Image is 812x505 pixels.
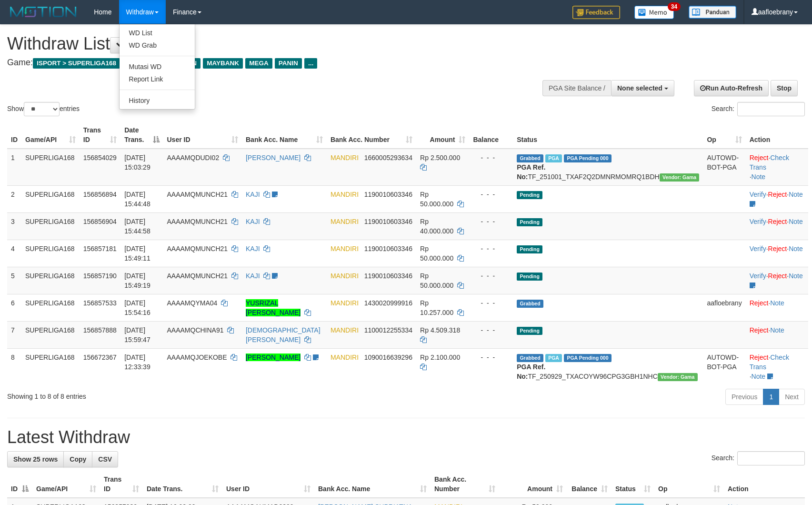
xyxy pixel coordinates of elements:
[725,389,763,405] a: Previous
[789,272,803,280] a: Note
[83,299,117,307] span: 156857533
[473,244,509,253] div: - - -
[167,245,228,252] span: AAAAMQMUNCH21
[32,471,100,498] th: Game/API: activate to sort column ascending
[124,299,150,316] span: [DATE] 15:54:16
[331,326,359,334] span: MANDIRI
[246,326,321,343] a: [DEMOGRAPHIC_DATA][PERSON_NAME]
[167,353,227,361] span: AAAAMQJOEKOBE
[416,121,469,149] th: Amount: activate to sort column ascending
[364,218,412,225] span: Copy 1190010603346 to clipboard
[746,348,808,385] td: · ·
[242,121,327,149] th: Bank Acc. Name: activate to sort column ascending
[364,154,412,162] span: Copy 1660005293634 to clipboard
[473,353,509,362] div: - - -
[712,102,805,116] label: Search:
[746,185,808,212] td: · ·
[517,363,545,380] b: PGA Ref. No:
[789,245,803,252] a: Note
[420,245,453,262] span: Rp 50.000.000
[7,348,21,385] td: 8
[124,326,150,343] span: [DATE] 15:59:47
[431,471,499,498] th: Bank Acc. Number: activate to sort column ascending
[83,272,117,280] span: 156857190
[167,299,218,307] span: AAAAMQYMA04
[517,354,543,362] span: Grabbed
[545,154,562,162] span: Marked by aafsoycanthlai
[737,102,805,116] input: Search:
[746,212,808,240] td: · ·
[564,354,612,362] span: PGA Pending
[246,218,260,225] a: KAJI
[420,191,453,208] span: Rp 50.000.000
[564,154,612,162] span: PGA Pending
[314,471,431,498] th: Bank Acc. Name: activate to sort column ascending
[167,272,228,280] span: AAAAMQMUNCH21
[752,173,766,181] a: Note
[473,325,509,335] div: - - -
[124,154,150,171] span: [DATE] 15:03:29
[124,218,150,235] span: [DATE] 15:44:58
[167,154,220,162] span: AAAAMQDUDI02
[327,121,416,149] th: Bank Acc. Number: activate to sort column ascending
[746,121,808,149] th: Action
[124,353,150,371] span: [DATE] 12:33:39
[364,326,412,334] span: Copy 1100012255334 to clipboard
[120,61,195,73] a: Mutasi WD
[572,6,620,19] img: Feedback.jpg
[7,321,21,348] td: 7
[364,353,412,361] span: Copy 1090016639296 to clipboard
[517,218,542,226] span: Pending
[703,348,745,385] td: AUTOWD-BOT-PGA
[83,154,117,162] span: 156854029
[364,191,412,198] span: Copy 1190010603346 to clipboard
[222,471,314,498] th: User ID: activate to sort column ascending
[750,245,766,252] a: Verify
[612,471,654,498] th: Status: activate to sort column ascending
[331,218,359,225] span: MANDIRI
[517,163,545,181] b: PGA Ref. No:
[746,321,808,348] td: ·
[611,80,674,96] button: None selected
[746,267,808,294] td: · ·
[746,149,808,186] td: · ·
[7,428,805,447] h1: Latest Withdraw
[167,191,228,198] span: AAAAMQMUNCH21
[120,27,195,39] a: WD List
[246,154,301,162] a: [PERSON_NAME]
[331,353,359,361] span: MANDIRI
[167,326,224,334] span: AAAAMQCHINA91
[473,190,509,199] div: - - -
[21,212,80,240] td: SUPERLIGA168
[517,245,542,253] span: Pending
[246,272,260,280] a: KAJI
[7,149,21,186] td: 1
[750,218,766,225] a: Verify
[13,455,58,463] span: Show 25 rows
[120,39,195,51] a: WD Grab
[364,245,412,252] span: Copy 1190010603346 to clipboard
[98,455,112,463] span: CSV
[304,58,317,69] span: ...
[7,267,21,294] td: 5
[768,245,787,252] a: Reject
[703,294,745,321] td: aafloebrany
[331,191,359,198] span: MANDIRI
[634,6,674,19] img: Button%20Memo.svg
[7,212,21,240] td: 3
[770,299,784,307] a: Note
[545,354,562,362] span: Marked by aafsengchandara
[658,373,698,381] span: Vendor URL: https://trx31.1velocity.biz
[83,353,117,361] span: 156672367
[21,240,80,267] td: SUPERLIGA168
[750,326,769,334] a: Reject
[499,471,567,498] th: Amount: activate to sort column ascending
[246,353,301,361] a: [PERSON_NAME]
[245,58,272,69] span: MEGA
[120,94,195,107] a: History
[420,154,460,162] span: Rp 2.500.000
[513,348,703,385] td: TF_250929_TXACOYW96CPG3GBH1NHC
[469,121,513,149] th: Balance
[7,471,32,498] th: ID: activate to sort column descending
[246,299,301,316] a: YUSRIZAL [PERSON_NAME]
